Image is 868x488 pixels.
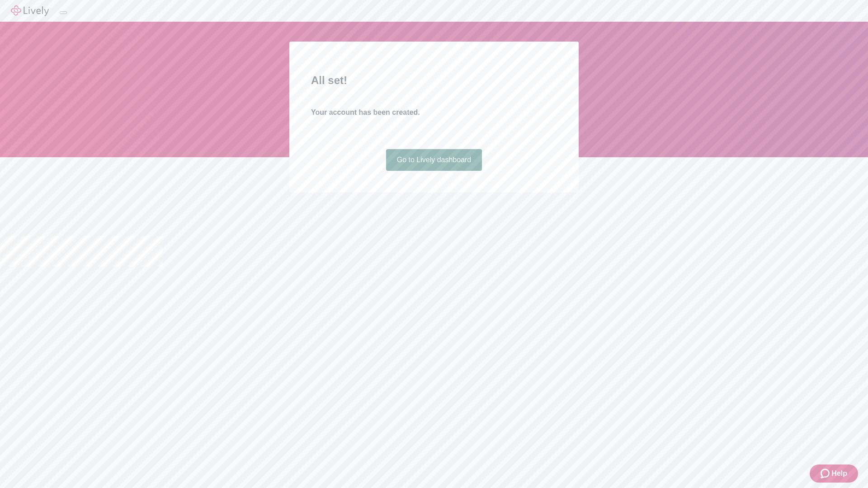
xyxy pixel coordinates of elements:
[311,107,557,118] h4: Your account has been created.
[11,5,49,16] img: Lively
[311,72,557,89] h2: All set!
[386,149,482,171] a: Go to Lively dashboard
[831,468,847,479] span: Help
[60,11,67,14] button: Log out
[821,468,831,479] svg: Zendesk support icon
[810,465,858,483] button: Zendesk support iconHelp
